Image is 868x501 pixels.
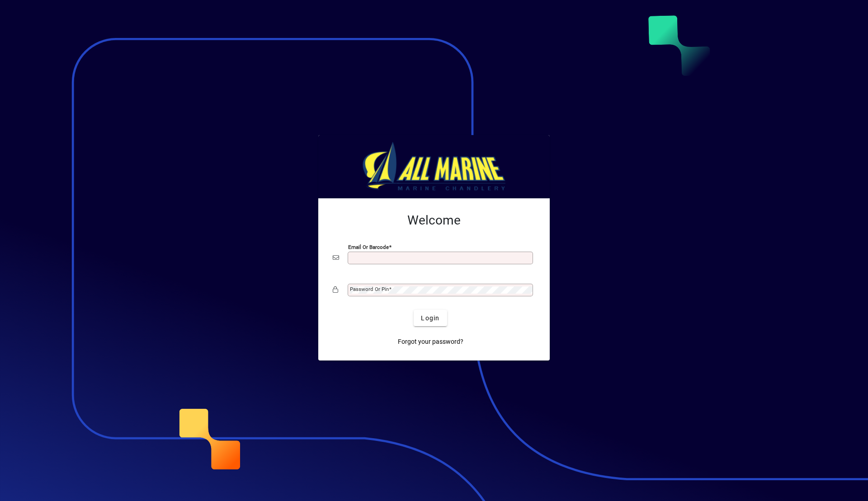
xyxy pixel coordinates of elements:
[350,286,389,292] mat-label: Password or Pin
[421,314,439,323] span: Login
[348,244,389,250] mat-label: Email or Barcode
[398,337,463,346] span: Forgot your password?
[333,213,535,228] h2: Welcome
[414,310,447,326] button: Login
[394,333,467,350] a: Forgot your password?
